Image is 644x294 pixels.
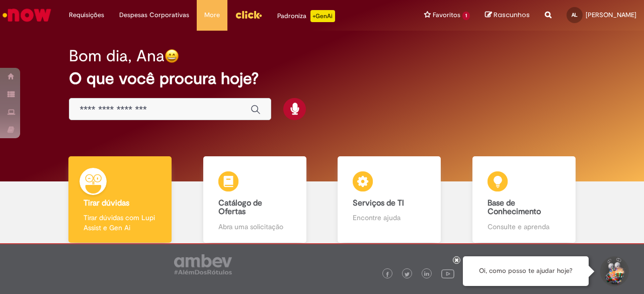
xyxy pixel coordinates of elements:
[310,10,335,22] p: +GenAi
[218,222,291,232] p: Abra uma solicitação
[485,11,530,20] a: Rascunhos
[572,12,578,18] span: AL
[204,10,220,20] span: More
[457,156,592,243] a: Base de Conhecimento Consulte e aprenda
[188,156,323,243] a: Catálogo de Ofertas Abra uma solicitação
[462,12,470,20] span: 1
[405,272,410,277] img: logo_footer_twitter.png
[84,198,129,208] b: Tirar dúvidas
[277,10,335,22] div: Padroniza
[433,10,460,20] span: Favoritos
[424,271,429,277] img: logo_footer_linkedin.png
[69,10,104,20] span: Requisições
[488,222,560,232] p: Consulte e aprenda
[441,267,454,280] img: logo_footer_youtube.png
[463,256,589,286] div: Oi, como posso te ajudar hoje?
[69,47,165,65] h2: Bom dia, Ana
[353,198,404,208] b: Serviços de TI
[84,213,156,233] p: Tirar dúvidas com Lupi Assist e Gen Ai
[322,156,457,243] a: Serviços de TI Encontre ajuda
[235,7,262,22] img: click_logo_yellow_360x200.png
[586,11,636,19] span: [PERSON_NAME]
[599,256,629,286] button: Iniciar Conversa de Suporte
[119,10,189,20] span: Despesas Corporativas
[488,198,541,217] b: Base de Conhecimento
[385,272,390,277] img: logo_footer_facebook.png
[69,70,575,87] h2: O que você procura hoje?
[218,198,262,217] b: Catálogo de Ofertas
[1,5,53,25] img: ServiceNow
[53,156,188,243] a: Tirar dúvidas Tirar dúvidas com Lupi Assist e Gen Ai
[494,10,530,20] span: Rascunhos
[165,49,179,63] img: happy-face.png
[353,213,426,223] p: Encontre ajuda
[174,254,232,274] img: logo_footer_ambev_rotulo_gray.png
